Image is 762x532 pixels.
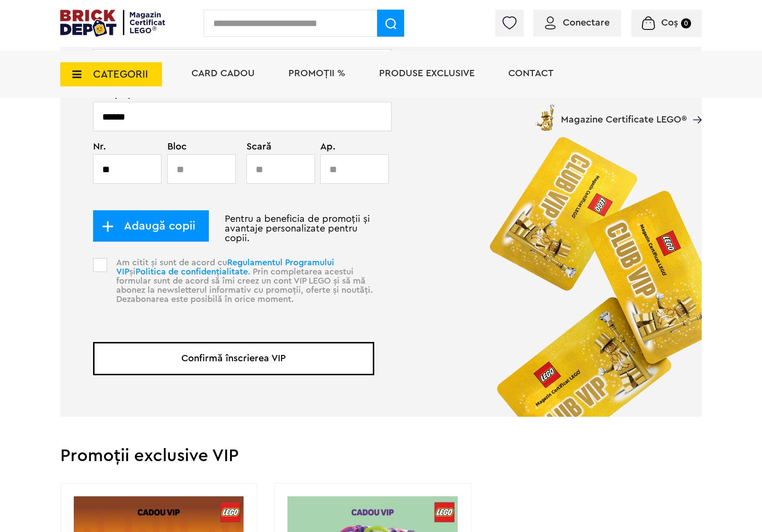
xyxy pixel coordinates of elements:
a: Produse exclusive [379,68,475,78]
a: PROMOȚII % [288,68,345,78]
button: Confirmă înscrierea VIP [93,342,374,375]
a: Contact [508,68,554,78]
span: Nr. [93,142,156,151]
span: Conectare [563,18,610,27]
a: Card Cadou [191,68,255,78]
img: vip_page_image [474,121,702,417]
small: 0 [681,18,691,28]
h2: Promoții exclusive VIP [60,447,702,464]
span: Coș [661,18,678,27]
p: Am citit și sunt de acord cu și . Prin completarea acestui formular sunt de acord să îmi creez un... [110,258,374,320]
span: Magazine Certificate LEGO® [561,102,687,124]
span: Adaugă copii [114,220,195,231]
span: Scară [246,142,297,151]
span: CATEGORII [93,69,148,80]
a: Magazine Certificate LEGO® [687,102,702,112]
p: Pentru a beneficia de promoții și avantaje personalizate pentru copii. [93,214,374,243]
a: Regulamentul Programului VIP [116,258,334,276]
span: Ap. [320,142,360,151]
span: Bloc [167,142,231,151]
a: Politica de confidențialitate [136,267,248,276]
a: Conectare [545,18,610,27]
img: add_child [102,220,114,232]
